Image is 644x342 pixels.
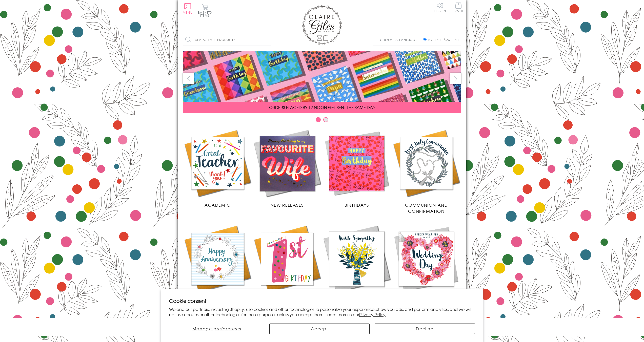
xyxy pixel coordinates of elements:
[405,202,448,214] span: Communion and Confirmation
[205,202,231,208] span: Academic
[392,224,461,304] a: Wedding Occasions
[183,73,194,84] button: prev
[169,307,475,317] p: We and our partners, including Shopify, use cookies and other technologies to personalize your ex...
[359,311,386,317] a: Privacy Policy
[183,34,271,46] input: Search all products
[316,117,321,122] button: Carousel Page 1 (Current Slide)
[183,3,193,14] button: Menu
[183,117,461,125] div: Carousel Pagination
[183,224,252,304] a: Anniversary
[169,297,475,304] h2: Cookie consent
[423,37,443,42] label: English
[169,324,264,334] button: Manage preferences
[375,324,475,334] button: Decline
[322,129,392,208] a: Birthdays
[269,324,370,334] button: Accept
[323,117,328,122] button: Carousel Page 2
[271,202,304,208] span: New Releases
[450,73,461,84] button: next
[252,129,322,208] a: New Releases
[444,37,459,42] label: Welsh
[183,129,252,208] a: Academic
[453,3,464,12] span: Trade
[266,34,271,46] input: Search
[302,5,342,45] img: Claire Giles Greetings Cards
[252,224,322,304] a: Age Cards
[322,224,392,304] a: Sympathy
[198,4,212,17] button: Basket0 items
[192,326,241,332] span: Manage preferences
[434,3,446,12] a: Log In
[380,37,422,42] p: Choose a language:
[423,38,427,41] input: English
[392,129,461,214] a: Communion and Confirmation
[200,10,212,18] span: 0 items
[183,10,193,15] span: Menu
[345,202,369,208] span: Birthdays
[444,38,448,41] input: Welsh
[269,104,375,110] span: ORDERS PLACED BY 12 NOON GET SENT THE SAME DAY
[453,3,464,13] a: Trade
